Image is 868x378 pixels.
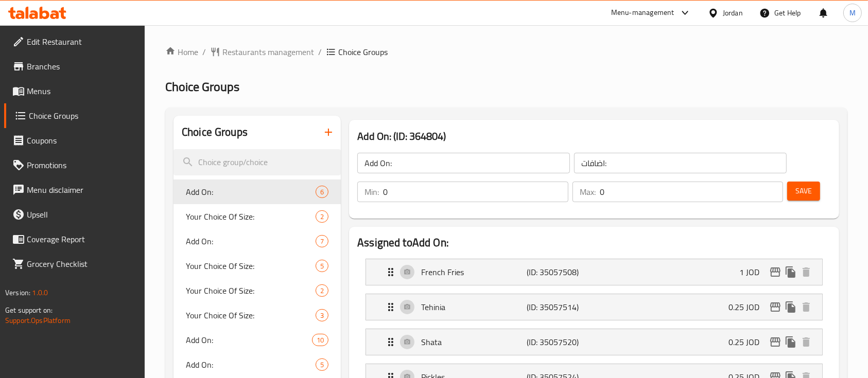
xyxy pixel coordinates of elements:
span: 10 [313,335,328,345]
span: Menu disclaimer [27,184,137,196]
a: Choice Groups [4,103,145,128]
button: edit [768,334,783,350]
a: Upsell [4,202,145,227]
h2: Choice Groups [182,124,248,140]
li: Expand [357,290,831,325]
div: Add On:5 [173,352,341,377]
a: Restaurants management [210,46,314,58]
span: Choice Groups [338,46,388,58]
button: duplicate [783,299,798,315]
div: Choices [312,334,328,346]
a: Promotions [4,153,145,177]
div: Expand [366,329,822,355]
p: Shata [421,336,527,348]
span: Add On: [186,186,316,198]
span: 5 [316,360,328,370]
span: Add On: [186,235,316,247]
div: Your Choice Of Size:2 [173,278,341,303]
span: Your Choice Of Size: [186,210,316,223]
li: / [202,46,206,58]
a: Menus [4,79,145,103]
p: Min: [364,186,379,198]
a: Coupons [4,128,145,153]
span: Your Choice Of Size: [186,260,316,272]
p: 1 JOD [739,266,768,278]
span: Upsell [27,208,137,221]
p: (ID: 35057508) [527,266,597,278]
div: Choices [316,235,328,247]
button: delete [798,334,814,350]
span: Choice Groups [29,110,137,122]
input: search [173,149,341,175]
span: 7 [316,237,328,246]
a: Edit Restaurant [4,29,145,54]
a: Branches [4,54,145,79]
div: Add On:6 [173,179,341,204]
p: (ID: 35057520) [527,336,597,348]
a: Home [165,46,198,58]
div: Choices [316,358,328,371]
span: 2 [316,212,328,222]
div: Choices [316,260,328,272]
span: Version: [5,286,30,299]
span: Choice Groups [165,75,239,98]
h2: Assigned to Add On: [357,235,831,250]
a: Support.OpsPlatform [5,314,71,327]
div: Your Choice Of Size:5 [173,254,341,278]
span: Coverage Report [27,233,137,245]
span: Your Choice Of Size: [186,309,316,321]
div: Your Choice Of Size:3 [173,303,341,328]
div: Your Choice Of Size:2 [173,204,341,229]
p: 0.25 JOD [728,301,768,313]
div: Jordan [723,7,743,19]
span: 5 [316,261,328,271]
a: Coverage Report [4,227,145,251]
span: 3 [316,311,328,320]
span: Get support on: [5,303,53,317]
div: Expand [366,259,822,285]
span: Menus [27,85,137,97]
p: (ID: 35057514) [527,301,597,313]
span: Add On: [186,358,316,371]
button: delete [798,299,814,315]
span: Grocery Checklist [27,258,137,270]
button: edit [768,299,783,315]
span: 2 [316,286,328,296]
div: Choices [316,186,328,198]
span: 6 [316,187,328,197]
h3: Add On: (ID: 364804) [357,128,831,145]
a: Menu disclaimer [4,177,145,202]
li: Expand [357,255,831,290]
div: Choices [316,210,328,223]
a: Grocery Checklist [4,251,145,276]
div: Choices [316,309,328,321]
span: Branches [27,60,137,73]
button: edit [768,264,783,280]
span: M [849,7,856,19]
button: duplicate [783,264,798,280]
span: Promotions [27,159,137,171]
p: Max: [580,186,596,198]
div: Expand [366,294,822,320]
span: Restaurants management [222,46,314,58]
li: Expand [357,325,831,359]
div: Add On:7 [173,229,341,254]
button: delete [798,264,814,280]
span: Save [795,185,812,197]
div: Add On:10 [173,328,341,352]
button: Save [787,182,820,201]
button: duplicate [783,334,798,350]
span: Coupons [27,134,137,147]
p: French Fries [421,266,527,278]
span: Edit Restaurant [27,35,137,48]
span: Your Choice Of Size: [186,284,316,297]
span: Add On: [186,334,312,346]
nav: breadcrumb [165,46,847,58]
li: / [318,46,322,58]
p: 0.25 JOD [728,336,768,348]
div: Choices [316,284,328,297]
div: Menu-management [611,7,674,19]
span: 1.0.0 [32,286,48,299]
p: Tehinia [421,301,527,313]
